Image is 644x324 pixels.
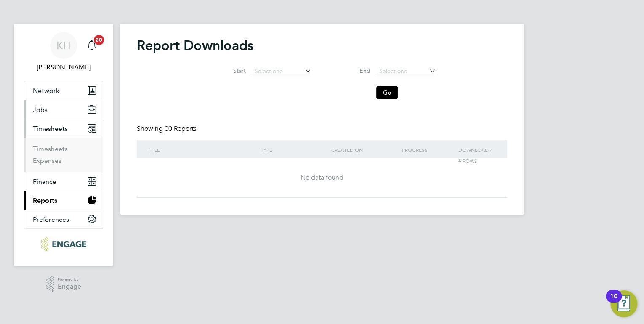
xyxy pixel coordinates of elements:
div: Created On [329,140,400,159]
div: 10 [610,296,617,307]
span: 00 Reports [165,125,197,133]
span: KH [56,40,71,51]
div: Timesheets [24,138,103,172]
button: Timesheets [24,119,103,138]
nav: Main navigation [14,24,113,266]
div: No data found [145,173,499,182]
a: Timesheets [33,145,68,153]
div: Type [258,140,329,159]
span: Preferences [33,215,69,223]
a: Go to home page [24,237,103,251]
button: Open Resource Center, 10 new notifications [610,290,637,317]
div: Progress [400,140,456,159]
label: Start [208,67,246,74]
input: Select one [376,66,436,77]
span: Kirsty Hanmore [24,62,103,72]
div: Showing [137,125,198,133]
label: End [333,67,370,74]
span: 20 [94,35,104,45]
a: 20 [83,32,100,59]
div: Title [145,140,258,159]
a: KH[PERSON_NAME] [24,32,103,72]
button: Network [24,81,103,100]
button: Go [376,86,398,99]
button: Finance [24,172,103,191]
button: Preferences [24,210,103,228]
span: Powered by [58,276,81,283]
img: ncclondon-logo-retina.png [41,237,86,251]
span: Finance [33,178,56,186]
button: Reports [24,191,103,210]
button: Jobs [24,100,103,119]
span: Engage [58,283,81,290]
span: Jobs [33,106,48,114]
a: Expenses [33,157,61,165]
span: # Rows [458,157,477,164]
a: Powered byEngage [46,276,82,292]
span: Timesheets [33,125,68,133]
input: Select one [252,66,311,77]
h2: Report Downloads [137,37,507,54]
span: Network [33,87,59,95]
div: Download / [456,140,499,170]
span: Reports [33,197,57,204]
